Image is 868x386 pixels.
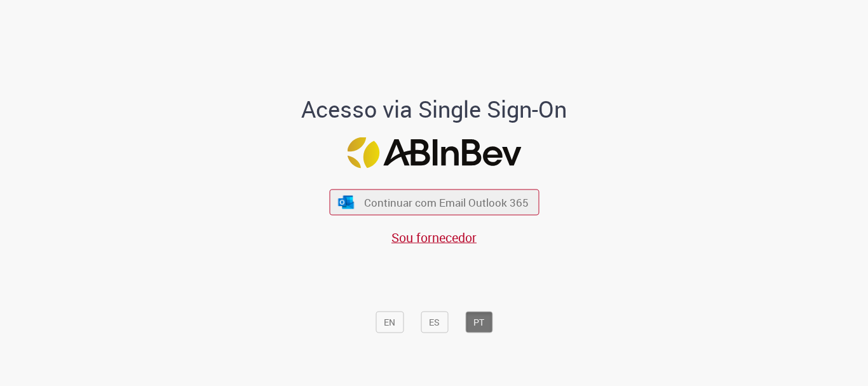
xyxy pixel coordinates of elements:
button: ícone Azure/Microsoft 360 Continuar com Email Outlook 365 [329,190,539,216]
h1: Acesso via Single Sign-On [258,97,611,122]
a: Sou fornecedor [391,229,477,246]
img: Logo ABInBev [347,137,521,169]
button: EN [376,312,403,333]
span: Continuar com Email Outlook 365 [364,195,529,210]
button: ES [421,312,448,333]
button: PT [465,312,492,333]
img: ícone Azure/Microsoft 360 [337,195,355,209]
